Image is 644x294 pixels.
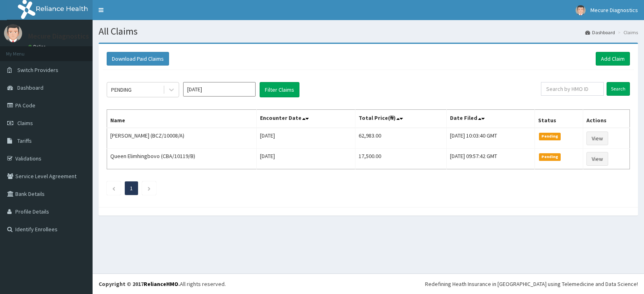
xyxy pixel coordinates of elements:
th: Total Price(₦) [355,110,447,128]
a: Next page [147,185,151,192]
td: [DATE] [257,149,355,169]
a: View [586,132,608,145]
img: User Image [576,5,586,15]
a: Online [28,44,47,49]
input: Select Month and Year [183,82,256,97]
span: Claims [17,119,33,127]
th: Name [107,110,257,128]
footer: All rights reserved. [93,273,644,294]
th: Status [535,110,583,128]
th: Encounter Date [257,110,355,128]
h1: All Claims [99,26,638,37]
th: Date Filed [447,110,535,128]
span: Switch Providers [17,66,58,74]
strong: Copyright © 2017 . [99,280,180,288]
td: 17,500.00 [355,149,447,169]
a: Dashboard [585,29,615,36]
span: Mecure Diagnostics [590,6,638,14]
span: Pending [539,153,561,160]
td: Queen Elimhingbovo (CBA/10119/B) [107,149,257,169]
td: [DATE] [257,128,355,149]
p: Mecure Diagnostics [28,33,89,40]
img: User Image [4,24,22,42]
a: Previous page [112,185,116,192]
div: PENDING [111,86,132,94]
a: Page 1 is your current page [130,185,133,192]
td: [DATE] 10:03:40 GMT [447,128,535,149]
a: RelianceHMO [144,280,178,288]
th: Actions [583,110,630,128]
td: [PERSON_NAME] (BCZ/10008/A) [107,128,257,149]
button: Download Paid Claims [107,52,169,66]
input: Search by HMO ID [541,82,604,96]
td: [DATE] 09:57:42 GMT [447,149,535,169]
span: Dashboard [17,84,43,91]
div: Redefining Heath Insurance in [GEOGRAPHIC_DATA] using Telemedicine and Data Science! [425,280,638,288]
button: Filter Claims [260,82,299,97]
a: View [586,152,608,166]
li: Claims [616,29,638,36]
span: Tariffs [17,137,32,144]
td: 62,983.00 [355,128,447,149]
span: Pending [539,133,561,140]
input: Search [607,82,630,96]
a: Add Claim [596,52,630,66]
